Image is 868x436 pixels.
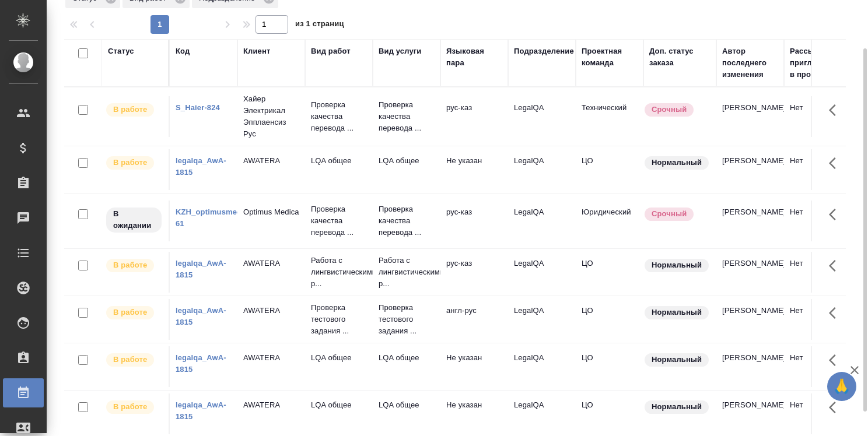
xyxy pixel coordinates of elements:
[784,96,852,137] td: Нет
[822,96,850,124] button: Здесь прячутся важные кнопки
[311,99,367,134] p: Проверка качества перевода ...
[716,96,784,137] td: [PERSON_NAME]
[822,149,850,177] button: Здесь прячутся важные кнопки
[508,149,576,190] td: LegalQA
[243,258,299,269] p: AWATERA
[446,45,502,69] div: Языковая пара
[440,201,508,241] td: рус-каз
[716,252,784,293] td: [PERSON_NAME]
[113,259,147,271] p: В работе
[295,17,344,34] span: из 1 страниц
[576,346,643,387] td: ЦО
[822,346,850,374] button: Здесь прячутся важные кнопки
[105,352,163,368] div: Исполнитель выполняет работу
[514,45,574,57] div: Подразделение
[576,252,643,293] td: ЦО
[113,104,147,115] p: В работе
[176,45,190,57] div: Код
[379,99,435,134] p: Проверка качества перевода ...
[652,354,702,365] p: Нормальный
[176,353,226,374] a: legalqa_AwA-1815
[243,155,299,167] p: AWATERA
[311,155,367,167] p: LQA общее
[311,352,367,364] p: LQA общее
[508,299,576,340] td: LegalQA
[243,45,270,57] div: Клиент
[243,93,299,140] p: Хайер Электрикал Эпплаенсиз Рус
[784,201,852,241] td: Нет
[576,393,643,434] td: ЦО
[105,399,163,415] div: Исполнитель выполняет работу
[311,203,367,238] p: Проверка качества перевода ...
[827,372,856,401] button: 🙏
[176,103,220,112] a: S_Haier-824
[311,302,367,337] p: Проверка тестового задания ...
[113,401,147,413] p: В работе
[822,201,850,228] button: Здесь прячутся важные кнопки
[113,157,147,168] p: В работе
[576,201,643,241] td: Юридический
[379,203,435,238] p: Проверка качества перевода ...
[105,305,163,321] div: Исполнитель выполняет работу
[784,393,852,434] td: Нет
[379,255,435,290] p: Работа с лингвистическими р...
[440,96,508,137] td: рус-каз
[652,307,702,318] p: Нормальный
[113,307,147,318] p: В работе
[243,206,299,218] p: Optimus Medica
[722,45,778,80] div: Автор последнего изменения
[576,96,643,137] td: Технический
[652,208,687,220] p: Срочный
[311,399,367,411] p: LQA общее
[790,45,846,80] div: Рассылка приглашений в процессе?
[716,299,784,340] td: [PERSON_NAME]
[576,299,643,340] td: ЦО
[508,201,576,241] td: LegalQA
[716,201,784,241] td: [PERSON_NAME]
[440,252,508,293] td: рус-каз
[440,149,508,190] td: Не указан
[716,149,784,190] td: [PERSON_NAME]
[105,258,163,273] div: Исполнитель выполняет работу
[582,45,638,69] div: Проектная команда
[176,259,226,279] a: legalqa_AwA-1815
[784,346,852,387] td: Нет
[822,252,850,280] button: Здесь прячутся важные кнопки
[105,102,163,118] div: Исполнитель выполняет работу
[784,252,852,293] td: Нет
[440,299,508,340] td: англ-рус
[379,155,435,167] p: LQA общее
[379,302,435,337] p: Проверка тестового задания ...
[243,352,299,364] p: AWATERA
[822,299,850,327] button: Здесь прячутся важные кнопки
[113,354,147,365] p: В работе
[716,393,784,434] td: [PERSON_NAME]
[652,259,702,271] p: Нормальный
[113,208,155,231] p: В ожидании
[108,45,134,57] div: Статус
[105,155,163,171] div: Исполнитель выполняет работу
[784,299,852,340] td: Нет
[440,346,508,387] td: Не указан
[784,149,852,190] td: Нет
[243,305,299,317] p: AWATERA
[652,104,687,115] p: Срочный
[176,208,255,228] a: KZH_optimusmedica-61
[576,149,643,190] td: ЦО
[311,45,351,57] div: Вид работ
[176,400,226,421] a: legalqa_AwA-1815
[379,45,422,57] div: Вид услуги
[379,399,435,411] p: LQA общее
[176,306,226,326] a: legalqa_AwA-1815
[716,346,784,387] td: [PERSON_NAME]
[649,45,710,69] div: Доп. статус заказа
[440,393,508,434] td: Не указан
[243,399,299,411] p: AWATERA
[105,206,163,234] div: Исполнитель назначен, приступать к работе пока рано
[822,393,850,421] button: Здесь прячутся важные кнопки
[508,96,576,137] td: LegalQA
[311,255,367,290] p: Работа с лингвистическими р...
[379,352,435,364] p: LQA общее
[508,252,576,293] td: LegalQA
[176,156,226,177] a: legalqa_AwA-1815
